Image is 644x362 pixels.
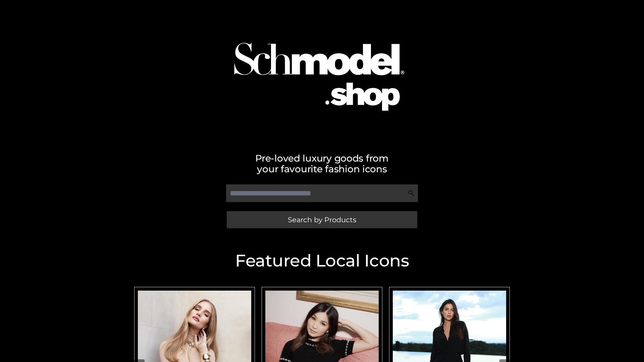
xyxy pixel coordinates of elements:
img: Search Icon [408,190,415,196]
a: Search by Products [227,211,417,228]
h2: Featured Local Icons​ [131,252,513,269]
h2: Pre-loved luxury goods from your favourite fashion icons [131,153,513,174]
span: Search by Products [288,216,356,223]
